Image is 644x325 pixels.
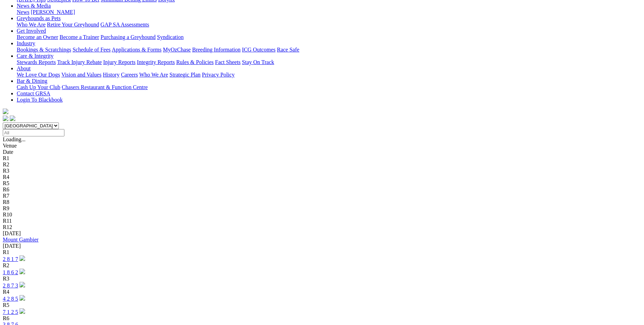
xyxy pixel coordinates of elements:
[3,212,641,218] div: R10
[3,276,641,282] div: R3
[17,97,63,103] a: Login To Blackbook
[3,283,18,288] a: 2 8 7 3
[17,90,50,96] a: Contact GRSA
[19,269,25,274] img: play-circle.svg
[101,34,156,40] a: Purchasing a Greyhound
[176,59,214,65] a: Rules & Policies
[3,136,25,142] span: Loading...
[17,59,56,65] a: Stewards Reports
[103,72,119,78] a: History
[17,9,641,15] div: News & Media
[17,72,641,78] div: About
[112,47,162,53] a: Applications & Forms
[215,59,241,65] a: Fact Sheets
[19,308,25,314] img: play-circle.svg
[242,59,274,65] a: Stay On Track
[3,289,641,295] div: R4
[3,161,641,168] div: R2
[3,302,641,308] div: R5
[3,199,641,205] div: R8
[3,315,641,322] div: R6
[17,78,47,84] a: Bar & Dining
[19,295,25,301] img: play-circle.svg
[47,22,99,27] a: Retire Your Greyhound
[277,47,299,53] a: Race Safe
[121,72,138,78] a: Careers
[3,180,641,187] div: R5
[3,256,18,262] a: 2 8 1 7
[17,47,641,53] div: Industry
[3,149,641,155] div: Date
[3,143,641,149] div: Venue
[3,193,641,199] div: R7
[17,72,60,78] a: We Love Our Dogs
[57,59,102,65] a: Track Injury Rebate
[3,187,641,193] div: R6
[17,15,61,21] a: Greyhounds as Pets
[61,72,101,78] a: Vision and Values
[19,282,25,287] img: play-circle.svg
[17,22,46,27] a: Who We Are
[17,34,58,40] a: Become an Owner
[139,72,168,78] a: Who We Are
[3,109,8,114] img: logo-grsa-white.png
[3,116,8,121] img: facebook.svg
[103,59,135,65] a: Injury Reports
[202,72,235,78] a: Privacy Policy
[17,34,641,40] div: Get Involved
[72,47,110,53] a: Schedule of Fees
[17,40,35,46] a: Industry
[3,269,18,275] a: 1 8 6 2
[60,34,99,40] a: Become a Trainer
[3,174,641,180] div: R4
[3,309,18,315] a: 7 1 2 5
[170,72,201,78] a: Strategic Plan
[17,3,51,9] a: News & Media
[17,65,31,71] a: About
[101,22,149,27] a: GAP SA Assessments
[157,34,183,40] a: Syndication
[3,243,641,249] div: [DATE]
[17,84,60,90] a: Cash Up Your Club
[17,84,641,90] div: Bar & Dining
[242,47,275,53] a: ICG Outcomes
[17,59,641,65] div: Care & Integrity
[3,237,39,243] a: Mount Gambier
[3,205,641,212] div: R9
[17,47,71,53] a: Bookings & Scratchings
[3,218,641,224] div: R11
[3,168,641,174] div: R3
[19,255,25,261] img: play-circle.svg
[10,116,15,121] img: twitter.svg
[17,28,46,34] a: Get Involved
[62,84,148,90] a: Chasers Restaurant & Function Centre
[17,53,54,59] a: Care & Integrity
[3,249,641,255] div: R1
[3,129,64,136] input: Select date
[137,59,175,65] a: Integrity Reports
[17,22,641,28] div: Greyhounds as Pets
[3,230,641,237] div: [DATE]
[163,47,191,53] a: MyOzChase
[3,224,641,230] div: R12
[17,9,29,15] a: News
[3,262,641,269] div: R2
[3,155,641,161] div: R1
[31,9,75,15] a: [PERSON_NAME]
[3,296,18,302] a: 4 2 8 5
[192,47,241,53] a: Breeding Information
